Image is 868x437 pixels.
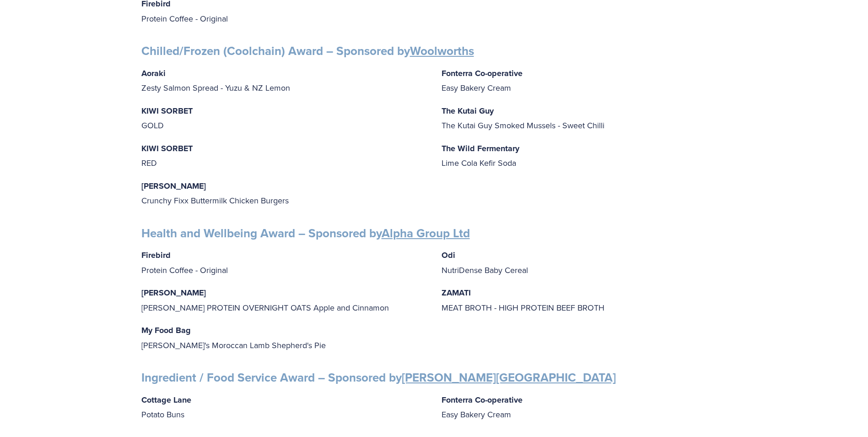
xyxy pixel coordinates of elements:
p: Potato Buns [141,393,427,422]
strong: My Food Bag [141,324,191,336]
p: The Kutai Guy Smoked Mussels - Sweet Chilli [442,104,727,133]
strong: KIWI SORBET [141,105,193,117]
strong: Ingredient / Food Service Award – Sponsored by [141,369,616,386]
strong: The Wild Fermentary [442,142,519,154]
p: Protein Coffee - Original [141,248,427,277]
p: Zesty Salmon Spread - Yuzu & NZ Lemon [141,66,427,95]
a: Woolworths [410,42,474,60]
p: GOLD [141,104,427,133]
strong: KIWI SORBET [141,142,193,154]
strong: Chilled/Frozen (Coolchain) Award – Sponsored by [141,42,474,60]
p: RED [141,141,427,170]
strong: Health and Wellbeing Award – Sponsored by [141,224,470,242]
p: Easy Bakery Cream [442,66,727,95]
p: NutriDense Baby Cereal [442,248,727,277]
p: Lime Cola Kefir Soda [442,141,727,170]
strong: [PERSON_NAME] [141,180,206,192]
strong: The Kutai Guy [442,105,494,117]
strong: Odi [442,249,455,261]
a: [PERSON_NAME][GEOGRAPHIC_DATA] [402,369,616,386]
p: Easy Bakery Cream [442,393,727,422]
strong: [PERSON_NAME] [141,287,206,299]
strong: Fonterra Co-operative [442,67,523,79]
strong: ZAMATI [442,287,471,299]
p: MEAT BROTH - HIGH PROTEIN BEEF BROTH [442,285,727,315]
strong: Aoraki [141,67,166,79]
a: Alpha Group Ltd [382,224,470,242]
strong: Cottage Lane [141,394,191,406]
strong: Fonterra Co-operative [442,394,523,406]
p: [PERSON_NAME] PROTEIN OVERNIGHT OATS Apple and Cinnamon [141,285,427,315]
strong: Firebird [141,249,171,261]
p: Crunchy Fixx Buttermilk Chicken Burgers [141,179,427,208]
p: [PERSON_NAME]'s Moroccan Lamb Shepherd's Pie [141,323,427,352]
